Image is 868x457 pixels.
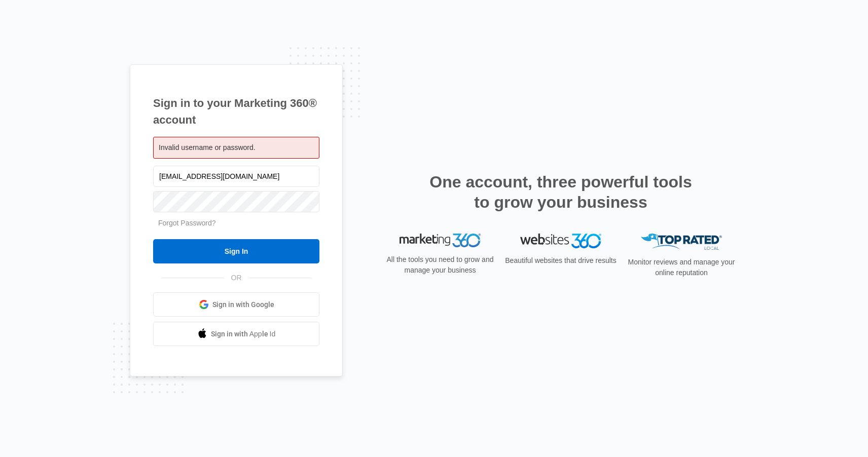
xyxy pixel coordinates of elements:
a: Sign in with Google [153,292,319,317]
p: Monitor reviews and manage your online reputation [625,257,738,278]
p: All the tools you need to grow and manage your business [383,254,497,276]
img: Websites 360 [520,234,601,248]
a: Forgot Password? [158,219,216,227]
h2: One account, three powerful tools to grow your business [426,172,695,212]
span: OR [224,273,249,283]
span: Invalid username or password. [159,143,256,151]
span: Sign in with Google [212,299,274,310]
span: Sign in with Apple Id [211,329,276,339]
a: Sign in with Apple Id [153,322,319,346]
input: Sign In [153,239,319,263]
input: Email [153,166,319,187]
img: Top Rated Local [641,234,722,250]
p: Beautiful websites that drive results [504,255,618,266]
img: Marketing 360 [400,234,481,248]
h1: Sign in to your Marketing 360® account [153,95,319,128]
